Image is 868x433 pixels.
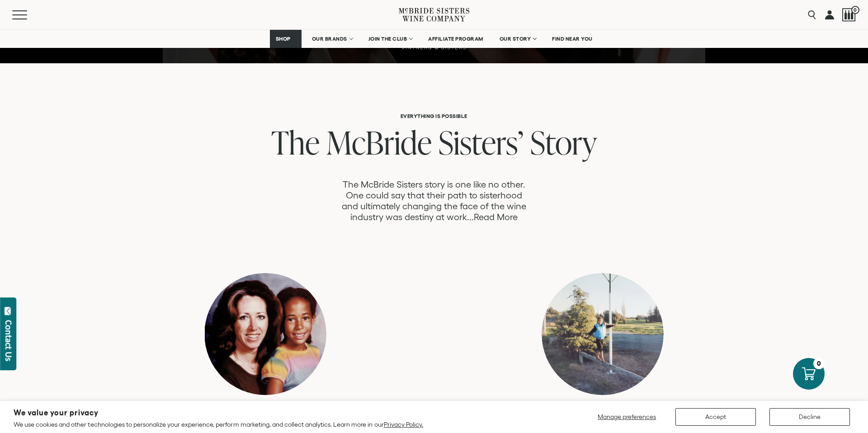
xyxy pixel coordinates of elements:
span: FIND NEAR YOU [552,36,593,42]
button: Mobile Menu Trigger [12,10,45,19]
h2: We value your privacy [14,409,423,417]
a: OUR STORY [494,30,542,48]
button: Manage preferences [592,408,662,426]
span: Story [530,120,597,164]
span: The [271,120,320,164]
a: FIND NEAR YOU [546,30,599,48]
span: OUR STORY [500,36,531,42]
a: Read More [474,212,518,222]
a: AFFILIATE PROGRAM [422,30,489,48]
span: OUR BRANDS [312,36,347,42]
a: JOIN THE CLUB [363,30,418,48]
div: Contact Us [4,320,13,361]
p: The McBride Sisters story is one like no other. One could say that their path to sisterhood and u... [340,179,528,222]
span: Sisters’ [439,120,524,164]
a: OUR BRANDS [306,30,358,48]
p: We use cookies and other technologies to personalize your experience, perform marketing, and coll... [14,420,423,428]
a: Privacy Policy. [384,421,423,428]
button: Accept [675,408,756,426]
a: SHOP [270,30,302,48]
span: Manage preferences [598,413,656,420]
span: McBride [326,120,432,164]
span: 0 [851,6,859,14]
span: JOIN THE CLUB [368,36,407,42]
h6: Everything is Possible [138,113,730,119]
button: Decline [769,408,850,426]
span: AFFILIATE PROGRAM [428,36,483,42]
div: 0 [813,358,825,369]
span: SHOP [276,36,291,42]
